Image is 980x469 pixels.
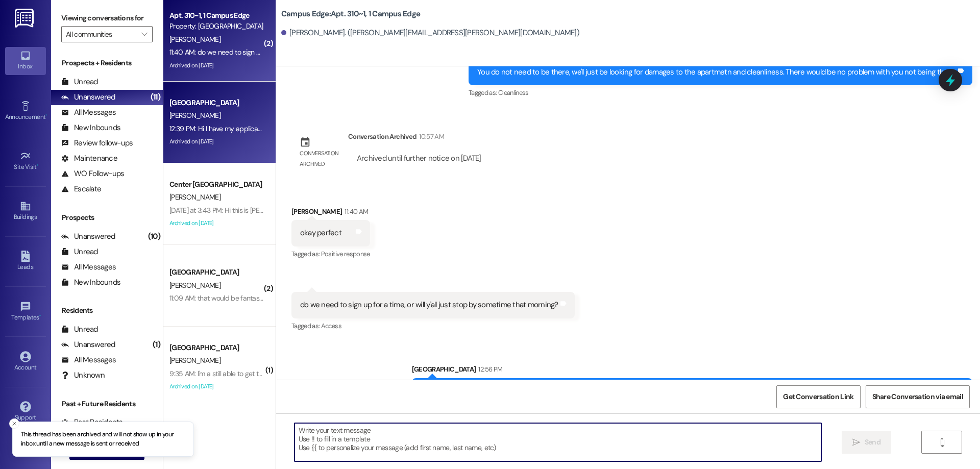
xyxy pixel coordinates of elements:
a: Support [5,398,46,426]
div: [GEOGRAPHIC_DATA] [412,364,973,378]
input: All communities [66,26,136,42]
div: Center [GEOGRAPHIC_DATA] [169,179,264,190]
div: Residents [51,305,163,316]
div: You do not need to be there, we'll just be looking for damages to the apartmetn and cleanliness. ... [477,67,956,78]
span: • [37,162,38,169]
span: [PERSON_NAME] [169,356,220,365]
div: Review follow-ups [61,138,133,149]
div: All Messages [61,107,116,118]
a: Inbox [5,47,46,75]
div: Unanswered [61,231,115,242]
div: 11:40 AM [342,206,368,217]
div: Unread [61,324,98,335]
div: 12:56 PM [476,364,502,375]
div: Tagged as: [291,246,370,261]
div: Prospects [51,212,163,223]
span: Cleanliness [498,88,529,97]
div: [GEOGRAPHIC_DATA] [169,97,264,108]
div: okay perfect [300,228,341,238]
span: Get Conversation Link [783,391,853,402]
div: WO Follow-ups [61,168,124,179]
a: Leads [5,248,46,275]
div: Unread [61,77,98,87]
div: Property: [GEOGRAPHIC_DATA] [169,21,264,32]
div: do we need to sign up for a time, or will y'all just stop by sometime that morning? [300,300,558,310]
span: Positive response [321,250,370,258]
div: [PERSON_NAME] [291,206,370,220]
div: [DATE] at 3:43 PM: Hi this is [PERSON_NAME]! I just left a message on the office phone number. I'... [169,206,884,215]
b: Campus Edge: Apt. 310~1, 1 Campus Edge [281,9,420,19]
div: Prospects + Residents [51,58,163,68]
button: Send [842,431,891,454]
img: ResiDesk Logo [15,9,36,28]
span: [PERSON_NAME] [169,35,220,44]
span: [PERSON_NAME] [169,192,220,202]
div: Archived on [DATE] [168,59,265,72]
div: (1) [150,337,163,353]
div: [PERSON_NAME]. ([PERSON_NAME][EMAIL_ADDRESS][PERSON_NAME][DOMAIN_NAME]) [281,28,579,38]
div: All Messages [61,262,116,273]
span: Share Conversation via email [872,391,963,402]
div: Apt. 310~1, 1 Campus Edge [169,10,264,21]
div: (11) [148,89,163,105]
div: Archived on [DATE] [168,217,265,230]
a: Site Visit • [5,147,46,175]
i:  [852,438,860,447]
p: This thread has been archived and will not show up in your inbox until a new message is sent or r... [21,430,185,448]
button: Get Conversation Link [776,385,860,408]
div: Tagged as: [469,85,972,100]
div: (10) [145,229,163,244]
span: Access [321,322,341,330]
span: • [39,312,41,319]
div: Escalate [61,184,101,194]
span: Send [865,437,880,448]
a: Account [5,348,46,376]
div: Unanswered [61,339,115,350]
label: Viewing conversations for [61,10,153,26]
div: Unanswered [61,92,115,103]
div: 10:57 AM [416,131,444,142]
a: Buildings [5,198,46,225]
div: Conversation Archived [348,131,416,142]
div: Archived until further notice on [DATE] [356,153,482,164]
div: [GEOGRAPHIC_DATA] [169,267,264,278]
div: Tagged as: [291,318,575,333]
div: Archived on [DATE] [168,135,265,148]
div: Past + Future Residents [51,399,163,409]
div: Unknown [61,370,105,381]
span: [PERSON_NAME] [169,111,220,120]
button: Close toast [9,418,19,429]
span: • [45,112,47,119]
div: [GEOGRAPHIC_DATA] [169,342,264,353]
div: Unread [61,246,98,257]
i:  [141,30,147,38]
div: 11:09 AM: that would be fantastic! we'd love to move in as soon as possible but we also understan... [169,293,612,303]
div: New Inbounds [61,277,120,288]
a: Templates • [5,298,46,326]
button: Share Conversation via email [866,385,970,408]
div: 11:40 AM: do we need to sign up for a time, or will y'all just stop by sometime that morning? [169,47,435,57]
div: Maintenance [61,153,117,164]
div: All Messages [61,355,116,365]
div: Conversation archived [300,148,339,170]
span: [PERSON_NAME] [169,281,220,290]
i:  [938,438,946,447]
div: Archived on [DATE] [168,380,265,393]
div: New Inbounds [61,122,120,133]
div: 9:35 AM: I'm a still able to get that $300 dollars off, because it wasn't applied to my first mon... [169,369,561,378]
